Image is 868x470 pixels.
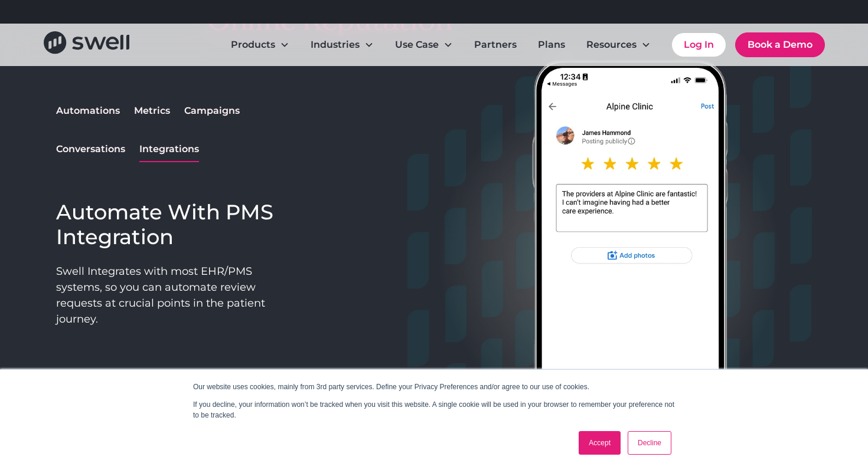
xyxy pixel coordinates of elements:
[134,104,170,118] div: Metrics
[577,33,660,57] div: Resources
[56,104,120,118] div: Automations
[44,31,129,58] a: home
[301,33,383,57] div: Industries
[184,104,240,118] div: Campaigns
[407,51,812,464] img: reputation image
[221,33,299,57] div: Products
[395,38,439,52] div: Use Case
[311,38,360,52] div: Industries
[56,200,299,249] h3: Automate With PMS Integration
[579,431,621,455] a: Accept
[193,382,675,392] p: Our website uses cookies, mainly from 3rd party services. Define your Privacy Preferences and/or ...
[528,33,575,57] a: Plans
[231,38,275,52] div: Products
[672,33,726,57] a: Log In
[735,32,825,57] a: Book a Demo
[465,33,526,57] a: Partners
[56,264,299,327] p: Swell Integrates with most EHR/PMS systems, so you can automate review requests at crucial points...
[193,399,675,420] p: If you decline, your information won’t be tracked when you visit this website. A single cookie wi...
[56,142,125,156] div: Conversations
[139,142,199,156] div: Integrations
[586,38,637,52] div: Resources
[628,431,671,455] a: Decline
[386,33,462,57] div: Use Case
